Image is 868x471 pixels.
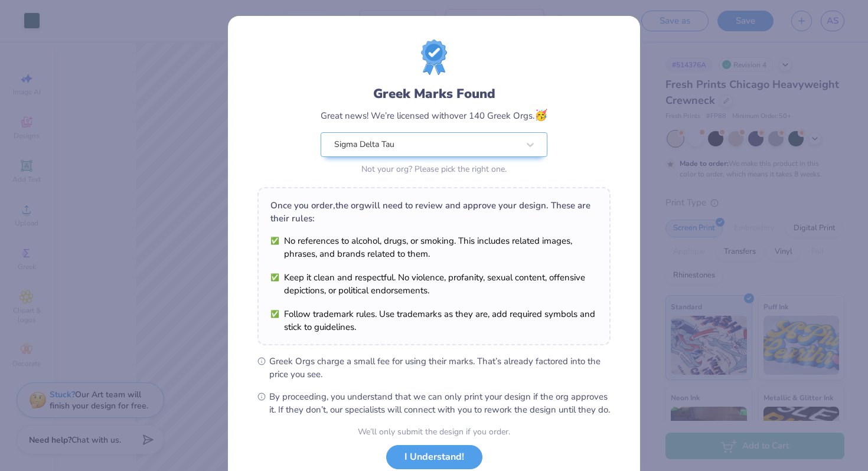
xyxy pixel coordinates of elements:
[321,84,547,103] div: Greek Marks Found
[270,199,598,225] div: Once you order, the org will need to review and approve your design. These are their rules:
[269,355,611,381] span: Greek Orgs charge a small fee for using their marks. That’s already factored into the price you see.
[321,107,547,123] div: Great news! We’re licensed with over 140 Greek Orgs.
[269,390,611,416] span: By proceeding, you understand that we can only print your design if the org approves it. If they ...
[321,163,547,175] div: Not your org? Please pick the right one.
[386,445,482,469] button: I Understand!
[421,40,447,75] img: license-marks-badge.png
[534,108,547,122] span: 🥳
[358,426,510,438] div: We’ll only submit the design if you order.
[270,308,598,333] li: Follow trademark rules. Use trademarks as they are, add required symbols and stick to guidelines.
[270,271,598,297] li: Keep it clean and respectful. No violence, profanity, sexual content, offensive depictions, or po...
[270,234,598,260] li: No references to alcohol, drugs, or smoking. This includes related images, phrases, and brands re...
